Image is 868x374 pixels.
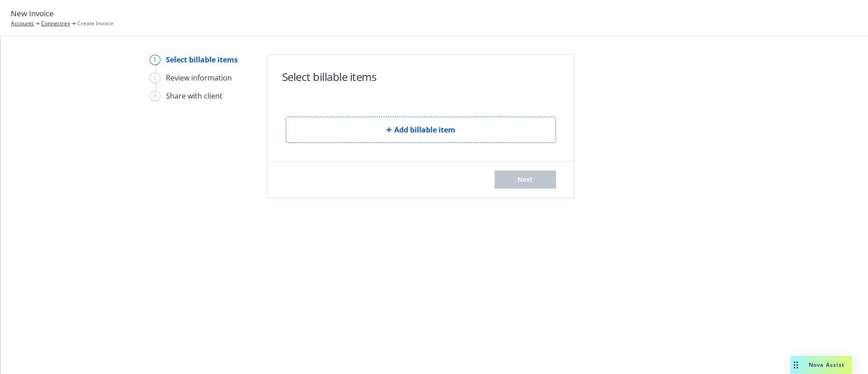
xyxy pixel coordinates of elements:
[41,19,70,28] a: Connectrex
[150,73,160,83] div: 2
[150,91,160,101] div: 3
[77,19,113,28] span: Create Invoice
[518,175,533,184] span: Next
[495,170,556,189] button: Next
[286,117,556,143] button: Add billable item
[282,69,377,84] h1: Select billable items
[790,356,852,374] button: Nova Assist
[150,55,160,65] div: 1
[166,90,222,101] div: Share with client
[809,361,844,369] span: Nova Assist
[394,124,455,135] span: Add billable item
[11,8,54,19] span: New Invoice
[166,54,238,65] div: Select billable items
[166,72,232,83] div: Review information
[790,356,802,374] div: Drag to move
[11,19,34,28] a: Accounts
